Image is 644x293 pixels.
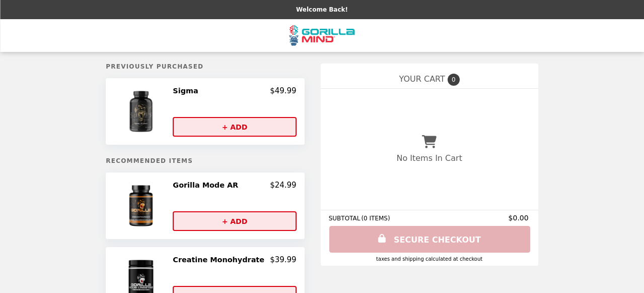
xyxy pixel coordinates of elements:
[116,86,169,137] img: Sigma
[173,181,242,190] h2: Gorilla Mode AR
[399,74,445,84] span: YOUR CART
[173,86,202,95] h2: Sigma
[116,181,169,231] img: Gorilla Mode AR
[329,256,530,262] div: Taxes and Shipping calculated at checkout
[396,153,462,163] p: No Items In Cart
[270,181,297,190] p: $24.99
[173,211,296,231] button: + ADD
[509,214,530,222] span: $0.00
[329,215,362,222] span: SUBTOTAL
[106,63,304,70] h5: Previously Purchased
[173,255,268,264] h2: Creatine Monohydrate
[270,255,297,264] p: $39.99
[173,117,296,137] button: + ADD
[361,215,390,222] span: ( 0 ITEMS )
[296,6,348,13] p: Welcome Back!
[106,157,304,164] h5: Recommended Items
[270,86,297,95] p: $49.99
[448,74,460,86] span: 0
[290,25,355,46] img: Brand Logo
